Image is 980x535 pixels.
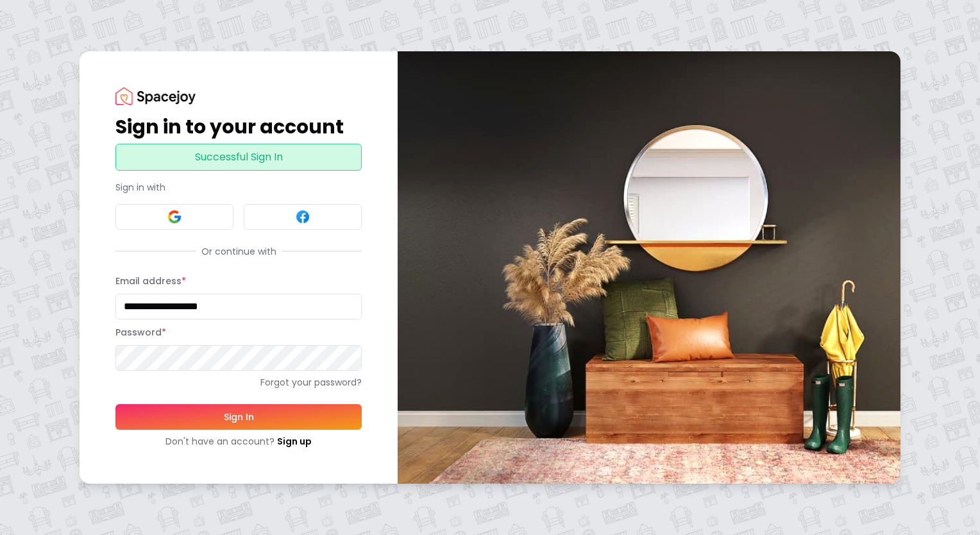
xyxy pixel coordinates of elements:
label: Email address [115,275,186,287]
img: Facebook signin [295,209,310,225]
button: Sign In [115,404,362,430]
label: Password [115,326,166,339]
p: Sign in with [115,181,362,194]
h1: Successful Sign In [121,149,356,165]
a: Forgot your password? [115,376,362,389]
span: Or continue with [196,245,282,258]
img: banner [398,51,900,483]
img: Google signin [167,209,182,225]
img: Spacejoy Logo [115,87,196,105]
h1: Sign in to your account [115,115,362,139]
div: Don't have an account? [115,435,362,448]
a: Sign up [277,435,312,448]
